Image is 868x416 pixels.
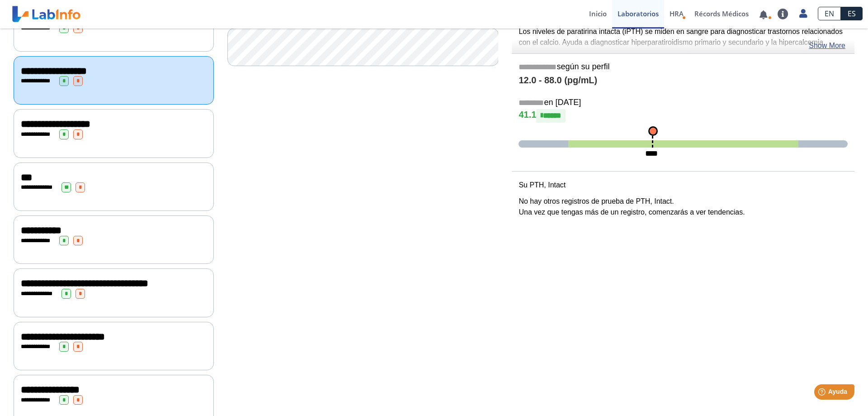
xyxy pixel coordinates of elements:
iframe: Help widget launcher [788,381,858,406]
a: ES [841,7,863,20]
h5: según su perfil [519,62,848,72]
a: Show More [809,40,845,51]
p: Los niveles de paratirina intacta (iPTH) se miden en sangre para diagnosticar trastornos relacion... [519,26,848,48]
h4: 41.1 [519,109,848,123]
p: No hay otros registros de prueba de PTH, Intact. Una vez que tengas más de un registro, comenzará... [519,196,848,218]
a: EN [818,7,841,20]
span: HRA [670,9,684,18]
h5: en [DATE] [519,98,848,108]
p: Su PTH, Intact [519,180,848,191]
h4: 12.0 - 88.0 (pg/mL) [519,75,848,86]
